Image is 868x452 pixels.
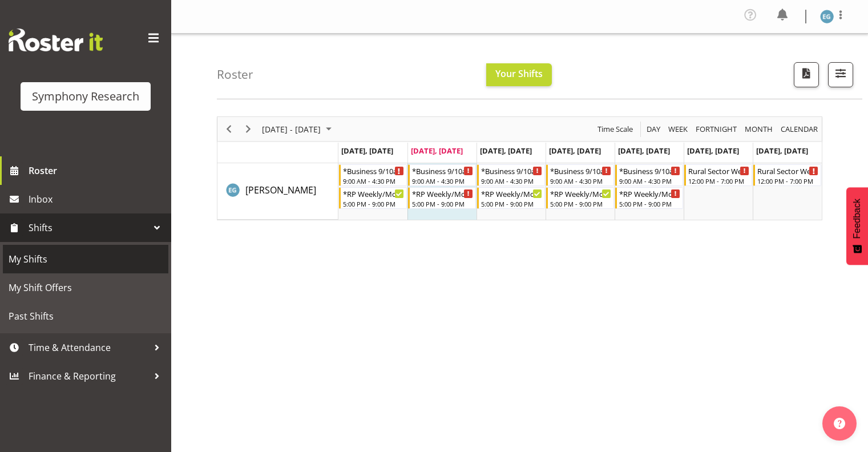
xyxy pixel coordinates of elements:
div: Symphony Research [32,88,139,105]
div: 5:00 PM - 9:00 PM [481,199,542,208]
td: Evelyn Gray resource [217,163,338,220]
div: Evelyn Gray"s event - *RP Weekly/Monthly Tracks Begin From Monday, September 8, 2025 at 5:00:00 P... [339,187,407,209]
span: Roster [29,162,165,179]
div: 5:00 PM - 9:00 PM [412,199,473,208]
span: Week [667,122,689,136]
div: 9:00 AM - 4:30 PM [481,176,542,185]
span: My Shifts [9,251,163,268]
div: *Business 9/10am ~ 4:30pm [412,165,473,176]
div: *RP Weekly/Monthly Tracks [619,188,680,199]
span: My Shift Offers [9,279,163,296]
div: Evelyn Gray"s event - *RP Weekly/Monthly Tracks Begin From Friday, September 12, 2025 at 5:00:00 ... [615,187,683,209]
span: Your Shifts [495,67,543,80]
span: Feedback [852,199,862,239]
button: Timeline Month [743,122,775,136]
div: Timeline Week of September 9, 2025 [217,116,822,220]
button: Next [241,122,256,136]
img: evelyn-gray1866.jpg [820,10,834,23]
div: 5:00 PM - 9:00 PM [343,199,404,208]
div: Rural Sector Weekends [757,165,818,176]
div: Evelyn Gray"s event - *RP Weekly/Monthly Tracks Begin From Wednesday, September 10, 2025 at 5:00:... [477,187,545,209]
div: 9:00 AM - 4:30 PM [343,176,404,185]
button: Fortnight [694,122,739,136]
div: Evelyn Gray"s event - Rural Sector Weekends Begin From Sunday, September 14, 2025 at 12:00:00 PM ... [753,164,821,186]
div: *Business 9/10am ~ 4:30pm [619,165,680,176]
a: [PERSON_NAME] [245,183,316,197]
span: [DATE], [DATE] [411,146,463,156]
div: *Business 9/10am ~ 4:30pm [343,165,404,176]
button: Feedback - Show survey [846,187,868,265]
div: Evelyn Gray"s event - *RP Weekly/Monthly Tracks Begin From Tuesday, September 9, 2025 at 5:00:00 ... [408,187,476,209]
span: Past Shifts [9,308,163,325]
button: Timeline Day [645,122,663,136]
div: 9:00 AM - 4:30 PM [550,176,611,185]
span: [DATE] - [DATE] [261,122,322,136]
span: Time Scale [596,122,634,136]
div: Evelyn Gray"s event - *Business 9/10am ~ 4:30pm Begin From Monday, September 8, 2025 at 9:00:00 A... [339,164,407,186]
a: My Shift Offers [3,273,168,302]
span: [DATE], [DATE] [687,146,739,156]
h4: Roster [217,68,253,81]
table: Timeline Week of September 9, 2025 [338,163,822,220]
span: Fortnight [695,122,738,136]
button: Timeline Week [667,122,690,136]
a: Past Shifts [3,302,168,330]
span: [DATE], [DATE] [480,146,532,156]
span: [DATE], [DATE] [341,146,393,156]
div: Rural Sector Weekends [688,165,749,176]
div: 9:00 AM - 4:30 PM [412,176,473,185]
div: 12:00 PM - 7:00 PM [757,176,818,185]
span: Finance & Reporting [29,368,148,385]
div: *Business 9/10am ~ 4:30pm [550,165,611,176]
span: Month [744,122,774,136]
div: *Business 9/10am ~ 4:30pm [481,165,542,176]
div: Evelyn Gray"s event - *Business 9/10am ~ 4:30pm Begin From Thursday, September 11, 2025 at 9:00:0... [546,164,614,186]
div: Previous [219,117,239,141]
button: Download a PDF of the roster according to the set date range. [794,62,819,87]
div: *RP Weekly/Monthly Tracks [481,188,542,199]
button: Your Shifts [486,63,552,86]
div: 12:00 PM - 7:00 PM [688,176,749,185]
span: [DATE], [DATE] [618,146,670,156]
div: *RP Weekly/Monthly Tracks [412,188,473,199]
div: Evelyn Gray"s event - *Business 9/10am ~ 4:30pm Begin From Tuesday, September 9, 2025 at 9:00:00 ... [408,164,476,186]
div: 5:00 PM - 9:00 PM [550,199,611,208]
span: [DATE], [DATE] [549,146,601,156]
div: 9:00 AM - 4:30 PM [619,176,680,185]
button: Filter Shifts [828,62,853,87]
button: September 08 - 14, 2025 [260,122,337,136]
span: Shifts [29,219,148,236]
span: [DATE], [DATE] [756,146,808,156]
div: Evelyn Gray"s event - Rural Sector Weekends Begin From Saturday, September 13, 2025 at 12:00:00 P... [684,164,752,186]
button: Time Scale [596,122,635,136]
span: Day [645,122,661,136]
a: My Shifts [3,245,168,273]
div: *RP Weekly/Monthly Tracks [550,188,611,199]
div: Evelyn Gray"s event - *Business 9/10am ~ 4:30pm Begin From Wednesday, September 10, 2025 at 9:00:... [477,164,545,186]
span: calendar [780,122,819,136]
span: [PERSON_NAME] [245,184,316,196]
button: Month [779,122,820,136]
img: help-xxl-2.png [834,418,845,429]
div: *RP Weekly/Monthly Tracks [343,188,404,199]
span: Inbox [29,191,165,208]
div: Evelyn Gray"s event - *Business 9/10am ~ 4:30pm Begin From Friday, September 12, 2025 at 9:00:00 ... [615,164,683,186]
span: Time & Attendance [29,339,148,356]
button: Previous [221,122,237,136]
div: 5:00 PM - 9:00 PM [619,199,680,208]
div: Evelyn Gray"s event - *RP Weekly/Monthly Tracks Begin From Thursday, September 11, 2025 at 5:00:0... [546,187,614,209]
img: Rosterit website logo [9,29,103,51]
div: Next [239,117,258,141]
